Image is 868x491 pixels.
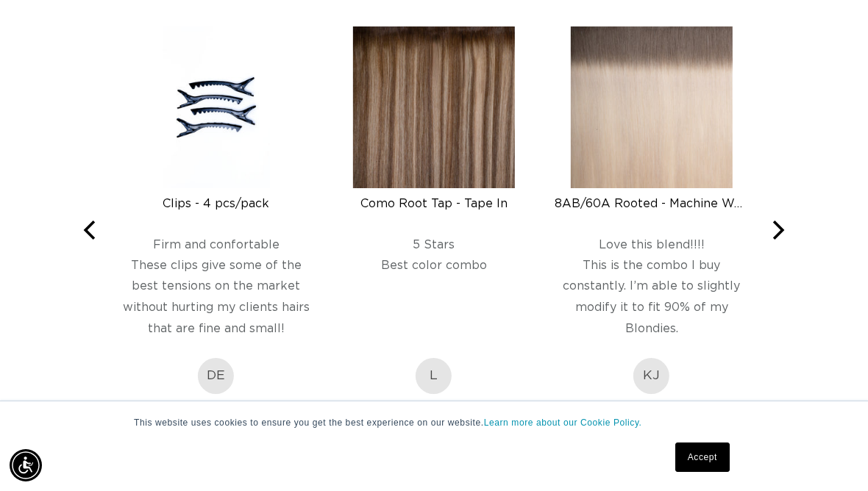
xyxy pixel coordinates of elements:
[633,358,669,394] div: KJ
[571,26,733,188] img: 8AB/60A Rooted - Machine Weft
[416,358,452,394] img: Lisa Profile Picture
[162,26,270,188] img: Clips - 4 pcs/pack
[119,183,313,211] a: Clips - 4 pcs/pack
[353,26,515,188] img: Como Root Tap - Tape In
[633,358,669,394] img: Kim J. Profile Picture
[10,449,42,481] div: Accessibility Menu
[555,237,749,252] div: Love this blend!!!!
[416,358,452,394] div: L
[555,196,749,211] div: 8AB/60A Rooted - Machine Weft
[75,215,107,247] button: Previous
[484,417,642,428] a: Learn more about our Cookie Policy.
[761,215,793,247] button: Next
[337,255,531,358] div: Best color combo
[119,237,313,252] div: Firm and confortable
[337,237,531,252] div: 5 Stars
[119,255,313,358] div: These clips give some of the best tensions on the market without hurting my clients hairs that ar...
[555,255,749,358] div: This is the combo I buy constantly. I’m able to slightly modify it to fit 90% of my Blondies.
[675,442,730,472] a: Accept
[198,358,234,394] div: DE
[198,358,234,394] img: Delaney E. R. Profile Picture
[119,196,313,211] div: Clips - 4 pcs/pack
[337,196,531,211] div: Como Root Tap - Tape In
[794,420,868,491] iframe: Chat Widget
[134,416,734,429] p: This website uses cookies to ensure you get the best experience on our website.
